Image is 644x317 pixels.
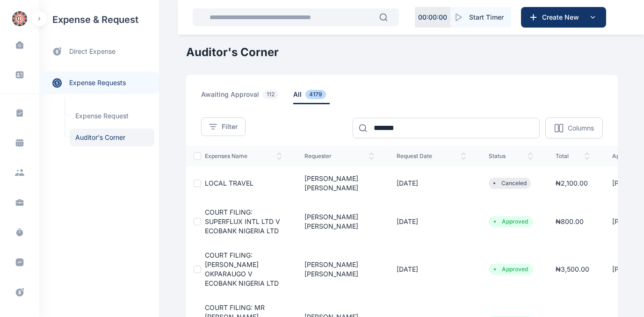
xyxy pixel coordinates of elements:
[556,265,589,273] span: ₦ 3,500.00
[39,72,159,94] a: expense requests
[70,107,154,125] a: Expense Request
[186,45,618,60] h1: Auditor's Corner
[293,166,385,200] td: [PERSON_NAME] [PERSON_NAME]
[293,200,385,243] td: [PERSON_NAME] [PERSON_NAME]
[492,218,529,225] li: Approved
[545,117,603,138] button: Columns
[263,90,278,99] span: 112
[489,152,533,160] span: status
[293,243,385,295] td: [PERSON_NAME] [PERSON_NAME]
[201,117,246,136] button: Filter
[201,90,282,104] span: awaiting approval
[293,90,330,104] span: all
[492,180,527,187] li: Canceled
[293,90,341,104] a: all4179
[205,251,279,287] a: COURT FILING: [PERSON_NAME] OKPARAUGO V ECOBANK NIGERIA LTD
[385,200,478,243] td: [DATE]
[201,90,293,104] a: awaiting approval112
[556,217,584,225] span: ₦ 800.00
[205,152,282,160] span: expenses Name
[205,179,253,187] a: LOCAL TRAVEL
[418,13,447,22] p: 00 : 00 : 00
[469,13,504,22] span: Start Timer
[70,129,154,146] a: Auditor's Corner
[450,7,511,28] button: Start Timer
[492,266,529,273] li: Approved
[397,152,466,160] span: request date
[385,243,478,295] td: [DATE]
[385,166,478,200] td: [DATE]
[305,90,326,99] span: 4179
[556,179,588,187] span: ₦ 2,100.00
[39,64,159,94] div: expense requests
[538,13,587,22] span: Create New
[69,47,116,57] span: direct expense
[205,208,280,235] a: COURT FILING: SUPERFLUX INTL LTD V ECOBANK NIGERIA LTD
[222,122,238,131] span: Filter
[568,123,594,133] p: Columns
[521,7,606,28] button: Create New
[304,152,374,160] span: Requester
[556,152,590,160] span: total
[39,39,159,64] a: direct expense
